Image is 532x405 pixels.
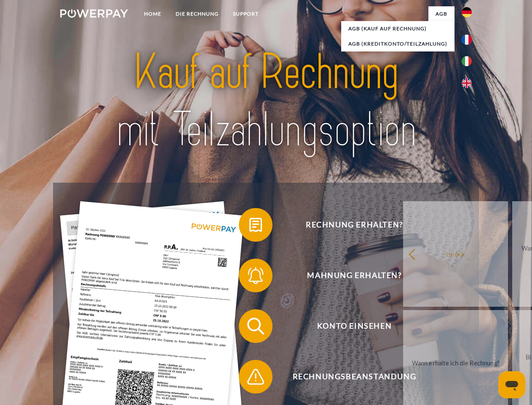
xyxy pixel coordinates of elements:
span: Mahnung erhalten? [251,259,457,292]
span: Rechnung erhalten? [251,208,457,242]
a: SUPPORT [226,6,266,22]
span: Rechnungsbeanstandung [251,360,457,394]
button: Rechnung erhalten? [239,208,458,242]
img: title-powerpay_de.svg [80,40,452,162]
img: en [462,78,472,88]
span: Konto einsehen [251,309,457,343]
div: Wann erhalte ich die Rechnung? [408,357,503,368]
img: qb_search.svg [245,316,266,337]
img: fr [462,35,472,45]
img: logo-powerpay-white.svg [60,9,128,18]
img: qb_bill.svg [245,214,266,235]
a: agb [428,6,454,22]
a: AGB (Kauf auf Rechnung) [341,21,454,36]
button: Konto einsehen [239,309,458,343]
img: it [462,56,472,66]
a: AGB (Kreditkonto/Teilzahlung) [341,36,454,51]
div: zurück [408,248,503,259]
iframe: Schaltfläche zum Öffnen des Messaging-Fensters [498,371,525,398]
a: DIE RECHNUNG [168,6,226,22]
button: Rechnungsbeanstandung [239,360,458,394]
img: de [462,7,472,17]
img: qb_bell.svg [245,265,266,286]
a: Home [137,6,168,22]
img: qb_warning.svg [245,366,266,387]
button: Mahnung erhalten? [239,259,458,292]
